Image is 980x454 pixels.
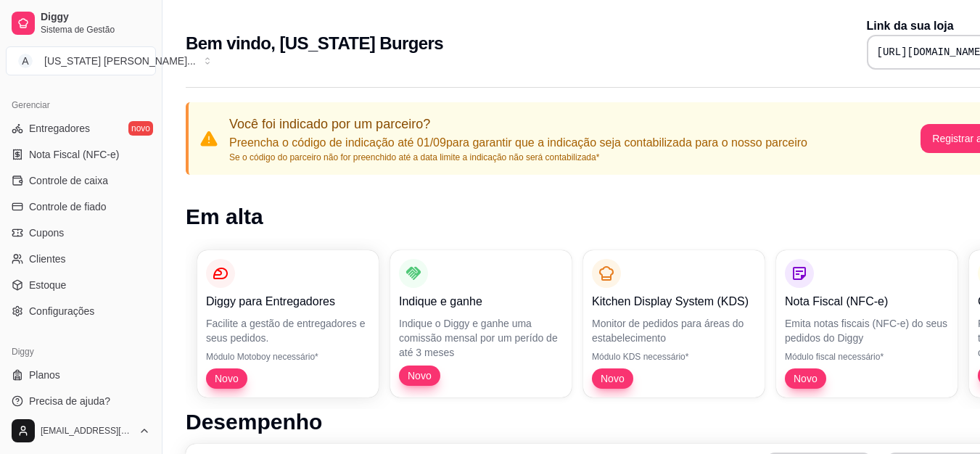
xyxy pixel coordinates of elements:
[29,173,108,188] span: Controle de caixa
[6,143,156,166] a: Nota Fiscal (NFC-e)
[29,368,60,382] span: Planos
[29,121,90,136] span: Entregadores
[29,199,107,214] span: Controle de fiado
[29,304,94,318] span: Configurações
[41,24,150,36] span: Sistema de Gestão
[6,117,156,140] a: Entregadoresnovo
[399,293,563,310] p: Indique e ganhe
[44,54,196,68] div: [US_STATE] [PERSON_NAME] ...
[29,394,110,408] span: Precisa de ajuda?
[6,363,156,387] a: Planos
[6,273,156,297] a: Estoque
[788,371,823,386] span: Novo
[583,250,765,397] button: Kitchen Display System (KDS)Monitor de pedidos para áreas do estabelecimentoMódulo KDS necessário...
[6,195,156,218] a: Controle de fiado
[6,247,156,271] a: Clientes
[595,371,630,386] span: Novo
[6,300,156,323] a: Configurações
[6,94,156,117] div: Gerenciar
[41,425,133,437] span: [EMAIL_ADDRESS][DOMAIN_NAME]
[785,316,949,345] p: Emita notas fiscais (NFC-e) do seus pedidos do Diggy
[785,351,949,363] p: Módulo fiscal necessário*
[785,293,949,310] p: Nota Fiscal (NFC-e)
[229,134,807,152] p: Preencha o código de indicação até 01/09 para garantir que a indicação seja contabilizada para o ...
[6,413,156,448] button: [EMAIL_ADDRESS][DOMAIN_NAME]
[229,114,807,134] p: Você foi indicado por um parceiro?
[390,250,572,397] button: Indique e ganheIndique o Diggy e ganhe uma comissão mensal por um perído de até 3 mesesNovo
[399,316,563,360] p: Indique o Diggy e ganhe uma comissão mensal por um perído de até 3 meses
[776,250,958,397] button: Nota Fiscal (NFC-e)Emita notas fiscais (NFC-e) do seus pedidos do DiggyMódulo fiscal necessário*Novo
[29,147,119,162] span: Nota Fiscal (NFC-e)
[6,221,156,244] a: Cupons
[229,152,807,163] p: Se o código do parceiro não for preenchido até a data limite a indicação não será contabilizada*
[41,11,150,24] span: Diggy
[6,46,156,75] button: Select a team
[29,278,66,292] span: Estoque
[206,351,370,363] p: Módulo Motoboy necessário*
[592,316,756,345] p: Monitor de pedidos para áreas do estabelecimento
[402,368,437,383] span: Novo
[6,340,156,363] div: Diggy
[186,32,443,55] h2: Bem vindo, [US_STATE] Burgers
[206,293,370,310] p: Diggy para Entregadores
[18,54,33,68] span: A
[206,316,370,345] p: Facilite a gestão de entregadores e seus pedidos.
[209,371,244,386] span: Novo
[6,6,156,41] a: DiggySistema de Gestão
[592,351,756,363] p: Módulo KDS necessário*
[197,250,379,397] button: Diggy para EntregadoresFacilite a gestão de entregadores e seus pedidos.Módulo Motoboy necessário...
[6,389,156,413] a: Precisa de ajuda?
[6,169,156,192] a: Controle de caixa
[592,293,756,310] p: Kitchen Display System (KDS)
[29,226,64,240] span: Cupons
[29,252,66,266] span: Clientes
